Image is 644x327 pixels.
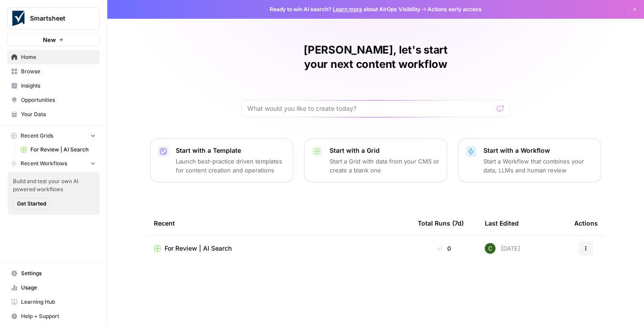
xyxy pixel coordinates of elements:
[43,35,56,44] span: New
[304,138,447,182] button: Start with a GridStart a Grid with data from your CMS or create a blank one
[154,211,403,235] div: Recent
[330,146,440,155] p: Start with a Grid
[7,107,100,122] a: Your Data
[247,104,493,113] input: What would you like to create today?
[270,5,420,13] span: Ready to win AI search? about AirOps Visibility
[7,266,100,281] a: Settings
[154,244,403,253] a: For Review | AI Search
[7,64,100,79] a: Browse
[17,143,100,157] a: For Review | AI Search
[13,177,94,193] span: Build and test your own AI powered workflows
[7,281,100,295] a: Usage
[485,243,520,254] div: [DATE]
[21,67,96,75] span: Browse
[483,146,593,155] p: Start with a Workflow
[7,129,100,143] button: Recent Grids
[21,132,53,140] span: Recent Grids
[485,243,496,254] img: 14qrvic887bnlg6dzgoj39zarp80
[30,146,96,154] span: For Review | AI Search
[7,93,100,107] a: Opportunities
[176,146,286,155] p: Start with a Template
[458,138,601,182] button: Start with a WorkflowStart a Workflow that combines your data, LLMs and human review
[7,7,100,29] button: Workspace: Smartsheet
[574,211,598,235] div: Actions
[21,269,96,277] span: Settings
[150,138,293,182] button: Start with a TemplateLaunch best-practice driven templates for content creation and operations
[241,43,510,71] h1: [PERSON_NAME], let's start your next content workflow
[176,157,286,175] p: Launch best-practice driven templates for content creation and operations
[21,53,96,61] span: Home
[7,295,100,309] a: Learning Hub
[418,211,464,235] div: Total Runs (7d)
[485,211,519,235] div: Last Edited
[21,110,96,118] span: Your Data
[21,159,67,168] span: Recent Workflows
[10,10,26,26] img: Smartsheet Logo
[7,79,100,93] a: Insights
[17,200,46,208] span: Get Started
[428,5,482,13] span: Actions early access
[30,14,84,23] span: Smartsheet
[21,312,96,320] span: Help + Support
[7,309,100,323] button: Help + Support
[7,157,100,170] button: Recent Workflows
[13,198,50,210] button: Get Started
[333,6,362,13] a: Learn more
[21,284,96,292] span: Usage
[330,157,440,175] p: Start a Grid with data from your CMS or create a blank one
[21,96,96,104] span: Opportunities
[7,50,100,64] a: Home
[483,157,593,175] p: Start a Workflow that combines your data, LLMs and human review
[21,298,96,306] span: Learning Hub
[7,33,100,46] button: New
[165,244,232,253] span: For Review | AI Search
[21,82,96,90] span: Insights
[418,244,470,253] div: 0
